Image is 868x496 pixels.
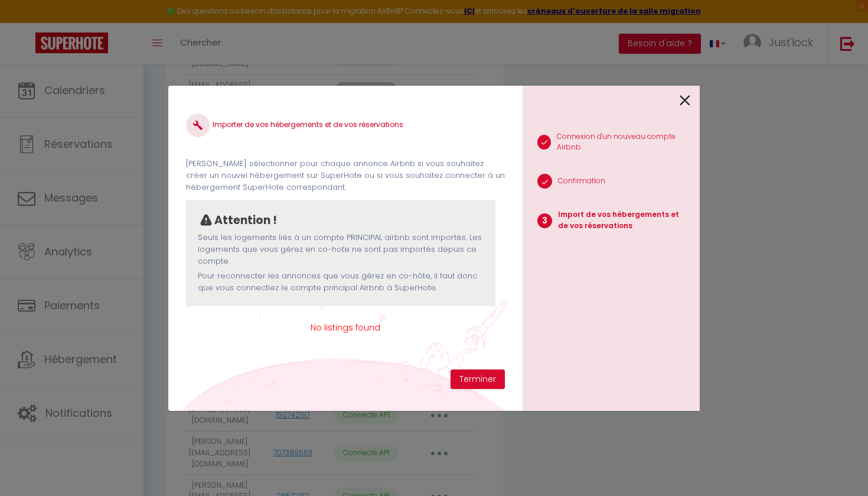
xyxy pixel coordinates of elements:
p: [PERSON_NAME] sélectionner pour chaque annonce Airbnb si vous souhaitez créer un nouvel hébergeme... [186,158,505,194]
span: No listings found [186,321,505,334]
button: Terminer [451,369,505,390]
button: Ouvrir le widget de chat LiveChat [9,5,45,40]
p: Seuls les logements liés à un compte PRINCIPAL airbnb sont importés. Les logements que vous gérez... [198,232,484,268]
p: Confirmation [558,176,605,187]
span: 3 [537,213,552,228]
p: Connexion d'un nouveau compte Airbnb [557,131,690,154]
p: Pour reconnecter les annonces que vous gérez en co-hôte, il faut donc que vous connectiez le comp... [198,270,484,294]
p: Import de vos hébergements et de vos réservations [558,209,690,232]
p: Attention ! [214,212,277,229]
h4: Importer de vos hébergements et de vos réservations [186,114,505,137]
